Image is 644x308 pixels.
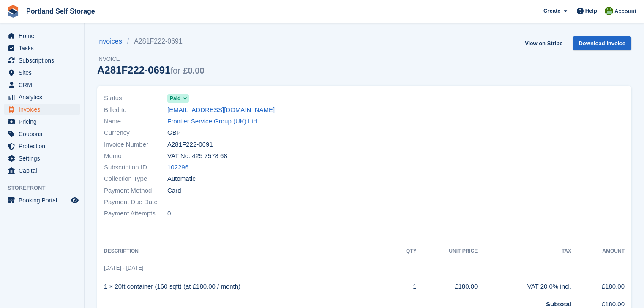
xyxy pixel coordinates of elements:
span: Invoice Number [104,140,167,150]
a: menu [4,128,80,140]
span: Paid [170,95,180,102]
span: A281F222-0691 [167,140,213,150]
span: Name [104,117,167,126]
span: Account [614,7,636,16]
span: CRM [19,79,69,91]
span: Help [585,7,597,15]
th: QTY [394,245,416,258]
a: menu [4,140,80,152]
span: Subscription ID [104,163,167,172]
span: Automatic [167,174,196,184]
span: Sites [19,67,69,79]
span: Subscriptions [19,55,69,66]
th: Unit Price [417,245,478,258]
a: menu [4,165,80,177]
span: £0.00 [183,66,204,75]
a: [EMAIL_ADDRESS][DOMAIN_NAME] [167,105,275,115]
span: Booking Portal [19,194,69,206]
a: menu [4,153,80,164]
span: Invoice [97,55,205,63]
th: Amount [571,245,625,258]
span: Coupons [19,128,69,140]
span: Status [104,93,167,103]
div: VAT 20.0% incl. [478,282,571,292]
span: [DATE] - [DATE] [104,264,143,271]
th: Tax [478,245,571,258]
span: Analytics [19,91,69,103]
span: 0 [167,209,171,218]
span: Home [19,30,69,42]
a: menu [4,42,80,54]
a: Download Invoice [573,36,631,50]
a: menu [4,79,80,91]
td: £180.00 [571,277,625,296]
a: Preview store [70,195,80,205]
a: menu [4,194,80,206]
a: menu [4,116,80,128]
span: Currency [104,128,167,138]
nav: breadcrumbs [97,36,205,46]
td: 1 [394,277,416,296]
a: menu [4,55,80,66]
span: Billed to [104,105,167,115]
a: 102296 [167,163,188,172]
th: Description [104,245,394,258]
span: Settings [19,153,69,164]
span: Payment Due Date [104,197,167,207]
span: Storefront [8,184,84,192]
a: menu [4,67,80,79]
a: Portland Self Storage [23,4,98,18]
td: 1 × 20ft container (160 sqft) (at £180.00 / month) [104,277,394,296]
span: VAT No: 425 7578 68 [167,151,227,161]
span: Payment Attempts [104,209,167,218]
span: GBP [167,128,181,138]
span: Pricing [19,116,69,128]
a: Paid [167,93,189,103]
div: A281F222-0691 [97,64,205,76]
img: stora-icon-8386f47178a22dfd0bd8f6a31ec36ba5ce8667c1dd55bd0f319d3a0aa187defe.svg [7,5,19,18]
a: menu [4,91,80,103]
a: Invoices [97,36,127,46]
span: Collection Type [104,174,167,184]
span: Memo [104,151,167,161]
td: £180.00 [417,277,478,296]
span: Capital [19,165,69,177]
span: Invoices [19,104,69,115]
span: for [170,66,180,75]
a: View on Stripe [521,36,566,50]
img: Sue Wolfendale [605,7,613,15]
span: Card [167,186,181,196]
span: Tasks [19,42,69,54]
span: Protection [19,140,69,152]
a: Frontier Service Group (UK) Ltd [167,117,257,126]
span: Payment Method [104,186,167,196]
span: Create [543,7,560,15]
a: menu [4,30,80,42]
a: menu [4,104,80,115]
strong: Subtotal [546,300,571,308]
